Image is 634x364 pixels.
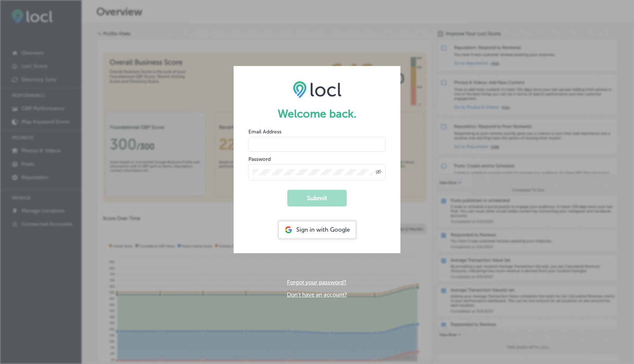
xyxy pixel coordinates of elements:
[248,129,281,135] label: Email Address
[248,156,271,162] label: Password
[376,169,382,176] span: Toggle password visibility
[287,190,347,206] button: Submit
[279,221,356,238] div: Sign in with Google
[293,81,341,98] img: LOCL logo
[248,107,386,120] h1: Welcome back.
[287,279,346,286] a: Forgot your password?
[287,291,347,298] a: Don't have an account?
